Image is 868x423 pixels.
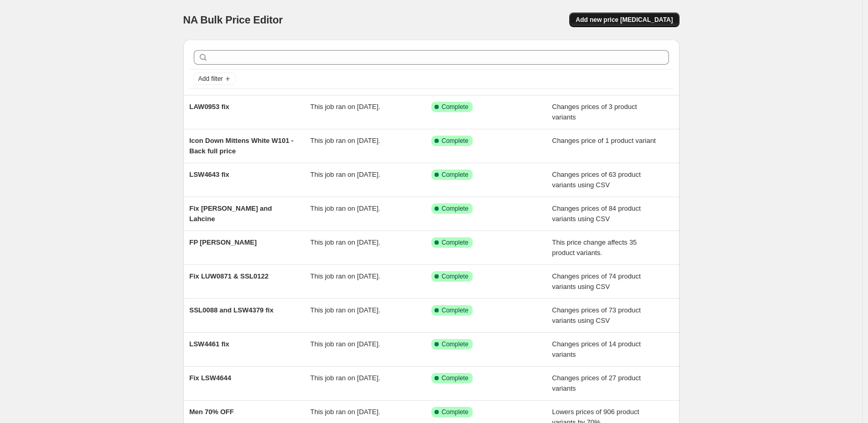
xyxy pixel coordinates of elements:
[183,14,283,26] span: NA Bulk Price Editor
[190,137,294,155] span: Icon Down Mittens White W101 - Back full price
[552,238,637,257] span: This price change affects 35 product variants.
[310,103,380,111] span: This job ran on [DATE].
[190,272,269,280] span: Fix LUW0871 & SSL0122
[442,306,468,315] span: Complete
[310,340,380,348] span: This job ran on [DATE].
[442,272,468,281] span: Complete
[190,238,257,246] span: FP [PERSON_NAME]
[310,204,380,212] span: This job ran on [DATE].
[442,137,468,145] span: Complete
[310,408,380,416] span: This job ran on [DATE].
[552,204,641,223] span: Changes prices of 84 product variants using CSV
[442,171,468,179] span: Complete
[198,75,223,83] span: Add filter
[552,272,641,291] span: Changes prices of 74 product variants using CSV
[576,16,673,24] span: Add new price [MEDICAL_DATA]
[569,13,679,27] button: Add new price [MEDICAL_DATA]
[442,238,468,247] span: Complete
[552,103,637,121] span: Changes prices of 3 product variants
[310,171,380,178] span: This job ran on [DATE].
[190,103,230,111] span: LAW0953 fix
[310,374,380,382] span: This job ran on [DATE].
[310,137,380,144] span: This job ran on [DATE].
[310,272,380,280] span: This job ran on [DATE].
[310,306,380,314] span: This job ran on [DATE].
[190,374,231,382] span: Fix LSW4644
[442,340,468,348] span: Complete
[190,340,230,348] span: LSW4461 fix
[552,306,641,324] span: Changes prices of 73 product variants using CSV
[442,204,468,213] span: Complete
[442,374,468,382] span: Complete
[442,103,468,111] span: Complete
[552,137,656,144] span: Changes price of 1 product variant
[552,171,641,189] span: Changes prices of 63 product variants using CSV
[190,306,274,314] span: SSL0088 and LSW4379 fix
[190,408,234,416] span: Men 70% OFF
[552,374,641,392] span: Changes prices of 27 product variants
[194,72,236,85] button: Add filter
[442,408,468,416] span: Complete
[552,340,641,358] span: Changes prices of 14 product variants
[190,171,230,178] span: LSW4643 fix
[310,238,380,246] span: This job ran on [DATE].
[190,204,272,223] span: Fix [PERSON_NAME] and Lahcine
